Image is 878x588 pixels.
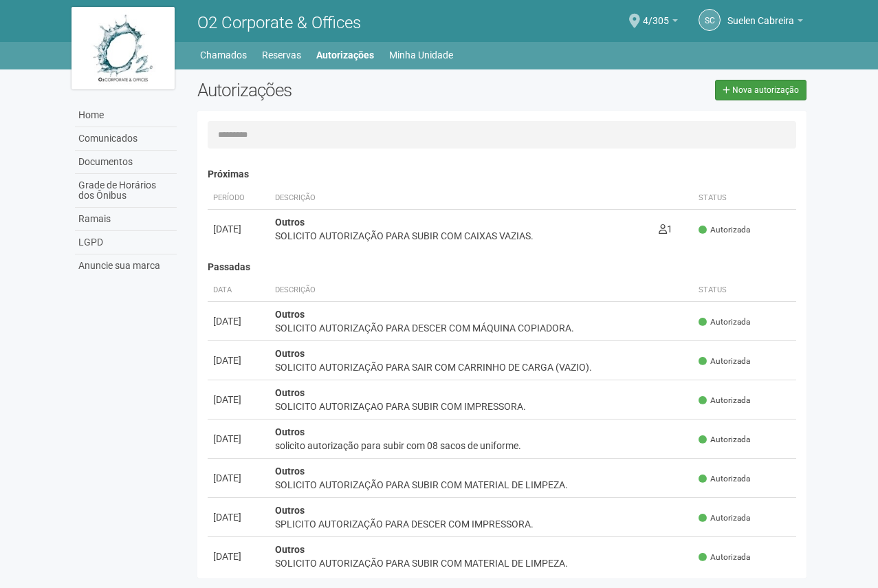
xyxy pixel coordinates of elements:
span: Autorizada [699,356,750,367]
th: Descrição [270,279,694,302]
div: SOLICITO AUTORIZAÇAO PARA SUBIR COM IMPRESSORA. [275,400,688,413]
a: Nova autorização [715,80,806,100]
a: Ramais [75,208,177,231]
strong: Outros [275,217,305,228]
div: [DATE] [213,510,264,524]
span: Suelen Cabreira [727,2,794,26]
a: Comunicados [75,127,177,151]
strong: Outros [275,387,305,398]
div: SOLICITO AUTORIZAÇÃO PARA DESCER COM MÁQUINA COPIADORA. [275,321,688,335]
a: 4/305 [643,17,678,28]
span: Autorizada [699,224,750,236]
th: Descrição [270,187,653,210]
a: Documentos [75,151,177,174]
strong: Outros [275,466,305,477]
div: [DATE] [213,222,264,236]
div: SPLICITO AUTORIZAÇÃO PARA DESCER COM IMPRESSORA. [275,517,688,531]
h4: Próximas [208,169,797,179]
span: Autorizada [699,473,750,485]
span: Autorizada [699,395,750,406]
div: [DATE] [213,549,264,563]
th: Status [693,187,796,210]
div: SOLICITO AUTORIZAÇÃO PARA SAIR COM CARRINHO DE CARGA (VAZIO). [275,360,688,374]
div: solicito autorização para subir com 08 sacos de uniforme. [275,439,688,453]
span: 4/305 [643,2,669,26]
div: [DATE] [213,353,264,367]
a: Minha Unidade [389,45,453,65]
a: Chamados [200,45,247,65]
a: Suelen Cabreira [727,17,803,28]
span: Autorizada [699,552,750,563]
span: O2 Corporate & Offices [197,13,361,32]
th: Período [208,187,270,210]
strong: Outros [275,426,305,437]
a: Autorizações [316,45,374,65]
span: 1 [659,224,672,235]
h2: Autorizações [197,80,492,100]
div: [DATE] [213,471,264,485]
a: Home [75,104,177,127]
a: Grade de Horários dos Ônibus [75,174,177,208]
span: Autorizada [699,512,750,524]
h4: Passadas [208,262,797,272]
strong: Outros [275,544,305,555]
a: Reservas [262,45,301,65]
strong: Outros [275,348,305,359]
div: [DATE] [213,393,264,406]
strong: Outros [275,505,305,516]
a: Anuncie sua marca [75,254,177,277]
span: Autorizada [699,316,750,328]
span: Autorizada [699,434,750,446]
th: Data [208,279,270,302]
img: logo.jpg [72,7,175,89]
strong: Outros [275,309,305,320]
th: Status [693,279,796,302]
div: [DATE] [213,314,264,328]
div: [DATE] [213,432,264,446]
div: SOLICITO AUTORIZAÇÃO PARA SUBIR COM MATERIAL DE LIMPEZA. [275,478,688,492]
a: LGPD [75,231,177,254]
div: SOLICITO AUTORIZAÇÃO PARA SUBIR COM MATERIAL DE LIMPEZA. [275,556,688,570]
a: SC [699,9,721,31]
span: Nova autorização [732,85,799,95]
div: SOLICITO AUTORIZAÇÃO PARA SUBIR COM CAIXAS VAZIAS. [275,229,648,243]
